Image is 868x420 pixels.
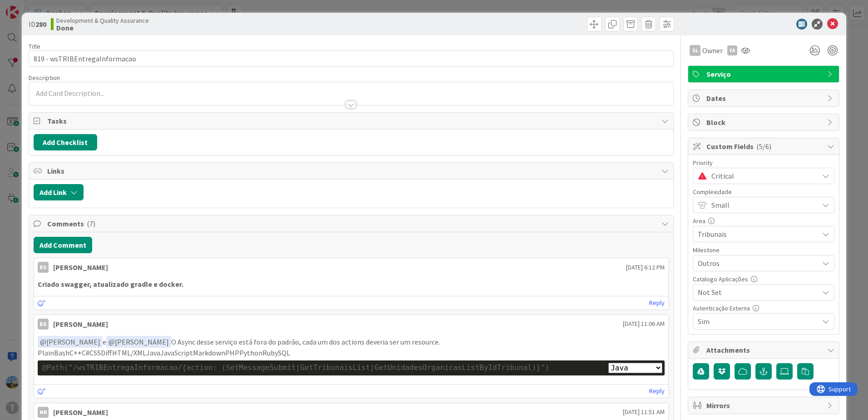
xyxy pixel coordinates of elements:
span: Dates [706,93,823,104]
p: PlainBashC++C#CSSDiffHTML/XMLJavaJavaScriptMarkdownPHPPythonRubySQL [38,348,665,358]
span: Attachments [706,345,823,355]
span: Serviço [706,69,823,80]
a: Reply [649,297,665,309]
div: BS [38,262,49,273]
div: BS [38,319,49,330]
div: Milestone [693,247,834,253]
b: 280 [35,20,46,29]
div: [PERSON_NAME] [53,407,108,418]
span: Custom Fields [706,141,823,152]
div: Area [693,218,834,224]
div: [PERSON_NAME] [53,319,108,330]
span: ( 5/6 ) [756,142,771,151]
span: ID [29,19,46,30]
span: Description [29,74,60,82]
strong: Criado swagger, atualizado gradle e docker. [38,280,183,289]
span: Links [47,165,657,176]
span: @ [108,337,115,346]
span: Owner [702,45,723,56]
span: Tribunais [698,228,814,240]
span: [DATE] 6:12 PM [626,263,665,272]
span: Comments [47,218,657,229]
p: e O Async desse serviço está fora do padrão, cada um dos actions deveria ser um resource. [38,336,665,348]
span: [PERSON_NAME] [108,337,169,346]
b: Done [56,24,149,31]
span: @ [40,337,46,346]
span: Block [706,117,823,128]
span: Development & Quality Assurance [56,17,149,24]
div: Autenticação Externa [693,305,834,311]
button: Add Link [34,184,84,200]
span: Critical [711,170,814,182]
span: Tasks [47,115,657,126]
span: [PERSON_NAME] [40,337,100,346]
span: Sim [698,315,814,328]
span: Small [711,199,814,211]
input: type card name here... [29,50,674,67]
span: Outros [698,257,814,270]
span: Mirrors [706,400,823,411]
div: Priority [693,160,834,166]
span: Support [19,1,41,12]
div: Catalogo Aplicações [693,276,834,282]
a: Reply [649,385,665,397]
span: @Path("/wsTRIBEntregaInformacao/{action: (SetMessageSubmit|GetTribunaisList|GetUnidadesOrganicasL... [42,363,549,372]
button: Add Comment [34,237,92,253]
div: [PERSON_NAME] [53,262,108,273]
div: FA [727,45,737,55]
div: MR [38,407,49,418]
span: Not Set [698,286,814,299]
div: SL [690,45,700,56]
span: [DATE] 11:06 AM [623,319,665,329]
span: [DATE] 11:51 AM [623,407,665,417]
label: Title [29,42,40,50]
span: ( 7 ) [87,219,95,228]
div: Complexidade [693,189,834,195]
button: Add Checklist [34,134,97,150]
